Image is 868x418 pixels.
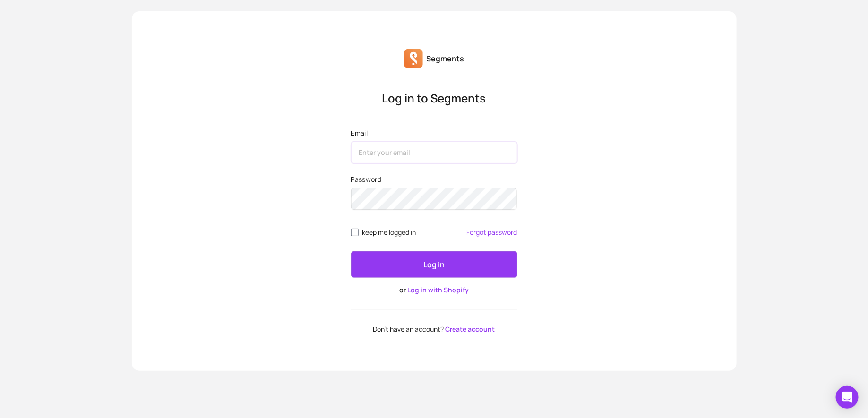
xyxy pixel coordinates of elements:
[351,128,517,138] label: Email
[362,229,416,236] span: keep me logged in
[427,53,464,64] p: Segments
[351,325,517,333] p: Don't have an account?
[836,386,859,409] div: Open Intercom Messenger
[351,188,517,210] input: Password
[423,259,445,270] p: Log in
[351,229,359,236] input: remember me
[446,324,495,333] a: Create account
[351,175,517,184] label: Password
[351,142,517,163] input: Email
[351,91,517,106] p: Log in to Segments
[407,285,469,294] a: Log in with Shopify
[351,285,517,295] p: or
[351,251,517,278] button: Log in
[467,229,517,236] a: Forgot password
